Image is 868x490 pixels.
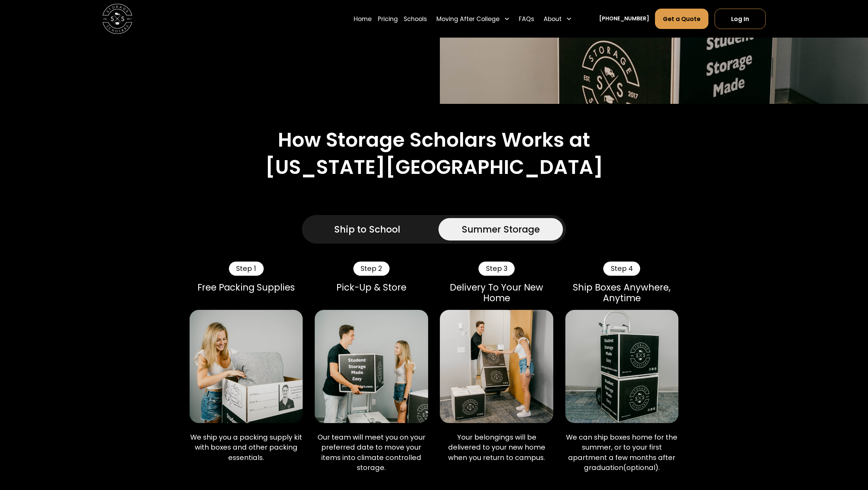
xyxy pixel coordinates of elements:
div: Step 1 [229,262,264,276]
div: Summer Storage [462,223,540,236]
div: Step 3 [478,262,515,276]
img: Packing a Storage Scholars box. [190,310,303,423]
a: Schools [404,8,427,29]
h2: How Storage Scholars Works at [278,128,590,151]
div: About [544,14,562,23]
p: Our team will meet you on your preferred date to move your items into climate controlled storage. [315,432,428,473]
div: Ship Boxes Anywhere, Anytime [565,282,678,304]
p: We can ship boxes home for the summer, or to your first apartment a few months after graduation(o... [565,432,678,473]
div: Delivery To Your New Home [440,282,553,304]
a: Pricing [378,8,398,29]
p: Your belongings will be delivered to your new home when you return to campus. [440,432,553,463]
div: Ship to School [334,223,400,236]
img: Storage Scholars delivery. [440,310,553,423]
img: Storage Scholars pick up. [315,310,428,423]
img: Storage Scholars main logo [102,4,132,34]
img: Shipping Storage Scholars boxes. [565,310,678,423]
a: Home [354,8,372,29]
a: Get a Quote [655,9,708,29]
div: About [541,8,575,29]
div: Step 2 [353,262,390,276]
div: Moving After College [436,14,499,23]
div: Pick-Up & Store [315,282,428,293]
div: Moving After College [433,8,513,29]
a: FAQs [519,8,534,29]
p: We ship you a packing supply kit with boxes and other packing essentials. [190,432,303,463]
a: [PHONE_NUMBER] [599,15,649,23]
div: Free Packing Supplies [190,282,303,293]
div: Step 4 [603,262,640,276]
h2: [US_STATE][GEOGRAPHIC_DATA] [265,155,603,179]
a: Log In [715,9,766,29]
